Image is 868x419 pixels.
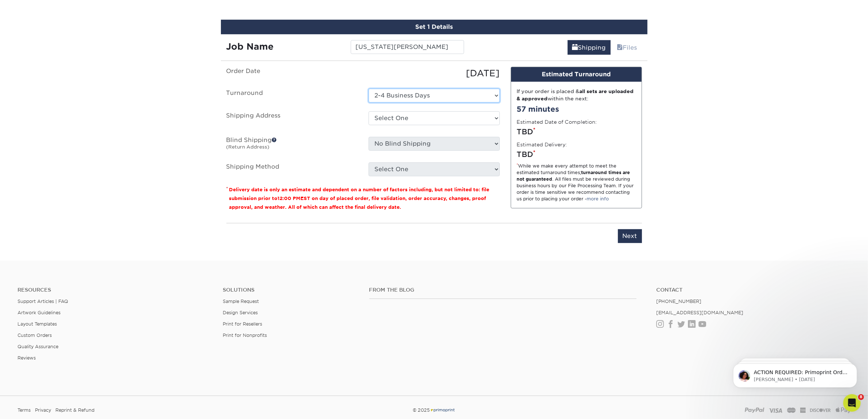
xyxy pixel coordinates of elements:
[511,67,642,82] div: Estimated Turnaround
[221,111,363,128] label: Shipping Address
[517,141,567,148] label: Estimated Delivery:
[618,229,642,243] input: Next
[430,407,455,413] img: Primoprint
[221,67,363,80] label: Order Date
[351,40,464,54] input: Enter a job name
[55,405,94,416] a: Reprint & Refund
[858,394,864,400] span: 8
[223,299,259,304] a: Sample Request
[517,163,636,202] div: While we make every attempt to meet the estimated turnaround times; . All files must be reviewed ...
[32,28,126,35] p: Message from Avery, sent 1d ago
[656,287,851,293] a: Contact
[17,405,31,416] a: Terms
[293,405,575,416] div: © 2025
[17,355,36,361] a: Reviews
[517,118,597,126] label: Estimated Date of Completion:
[617,44,623,51] span: files
[656,299,701,304] a: [PHONE_NUMBER]
[223,310,258,315] a: Design Services
[517,149,636,160] div: TBD
[32,21,125,223] span: ACTION REQUIRED: Primoprint Order 25924-105195-36452-10 Good morning, Thank you for placing your ...
[226,41,274,52] strong: Job Name
[17,321,57,327] a: Layout Templates
[517,88,636,103] div: If your order is placed & within the next:
[17,332,52,338] a: Custom Orders
[278,196,301,201] span: 12:00 PM
[223,321,262,327] a: Print for Resellers
[17,299,68,304] a: Support Articles | FAQ
[17,287,212,293] h4: Resources
[226,144,270,150] small: (Return Address)
[221,137,363,154] label: Blind Shipping
[35,405,51,416] a: Privacy
[17,310,61,315] a: Artwork Guidelines
[568,40,611,55] a: Shipping
[843,394,861,412] iframe: Intercom live chat
[221,89,363,103] label: Turnaround
[221,20,647,34] div: Set 1 Details
[572,44,578,51] span: shipping
[229,187,490,210] small: Delivery date is only an estimate and dependent on a number of factors including, but not limited...
[722,348,868,399] iframe: Intercom notifications message
[587,196,609,201] a: more info
[17,344,58,349] a: Quality Assurance
[517,104,636,115] div: 57 minutes
[369,287,637,293] h4: From the Blog
[656,310,743,315] a: [EMAIL_ADDRESS][DOMAIN_NAME]
[363,67,505,80] div: [DATE]
[223,287,358,293] h4: Solutions
[221,162,363,176] label: Shipping Method
[517,126,636,137] div: TBD
[612,40,642,55] a: Files
[223,332,267,338] a: Print for Nonprofits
